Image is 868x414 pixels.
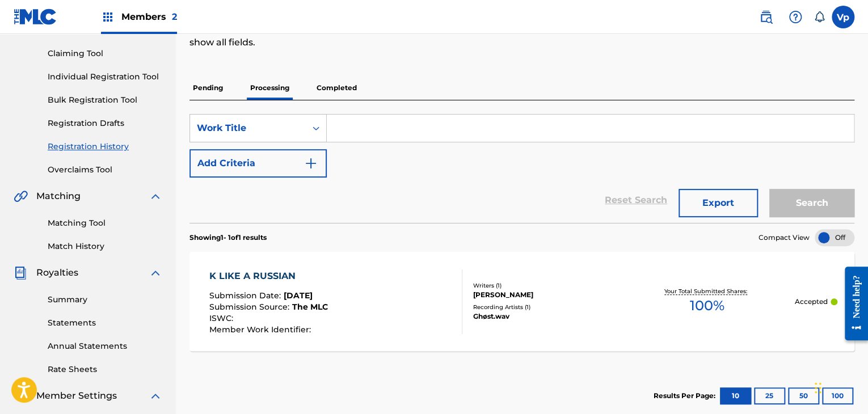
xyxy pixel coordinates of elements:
[654,391,718,401] p: Results Per Page:
[189,233,267,243] p: Showing 1 - 1 of 1 results
[690,295,724,316] span: 100 %
[172,11,177,22] span: 2
[789,10,802,24] img: help
[794,297,827,307] p: Accepted
[473,281,620,290] div: Writers ( 1 )
[664,287,750,295] p: Your Total Submitted Shares:
[832,6,854,28] div: User Menu
[284,290,313,301] span: [DATE]
[189,252,854,351] a: K LIKE A RUSSIANSubmission Date:[DATE]Submission Source:The MLCISWC:Member Work Identifier:Writer...
[189,149,327,178] button: Add Criteria
[679,189,758,217] button: Export
[48,94,162,106] a: Bulk Registration Tool
[759,233,810,243] span: Compact View
[759,10,773,24] img: search
[209,324,314,335] span: Member Work Identifier :
[754,387,785,404] button: 25
[788,387,819,404] button: 50
[313,76,360,100] p: Completed
[815,371,821,405] div: Drag
[48,364,162,375] a: Rate Sheets
[149,266,162,280] img: expand
[304,157,318,170] img: 9d2ae6d4665cec9f34b9.svg
[48,164,162,176] a: Overclaims Tool
[149,189,162,203] img: expand
[189,22,701,49] p: Updated information on an existing work will only show in the corresponding fields. New work subm...
[48,141,162,153] a: Registration History
[197,121,299,135] div: Work Title
[36,389,117,403] span: Member Settings
[48,117,162,129] a: Registration Drafts
[473,311,620,322] div: Ghøst.wav
[247,76,293,100] p: Processing
[48,217,162,229] a: Matching Tool
[189,76,226,100] p: Pending
[755,6,777,28] a: Public Search
[209,302,292,312] span: Submission Source :
[48,240,162,252] a: Match History
[36,266,78,280] span: Royalties
[189,114,854,223] form: Search Form
[101,10,115,24] img: Top Rightsholders
[720,387,751,404] button: 10
[48,294,162,306] a: Summary
[209,269,328,283] div: K LIKE A RUSSIAN
[209,313,236,323] span: ISWC :
[292,302,328,312] span: The MLC
[836,258,868,349] iframe: Resource Center
[48,71,162,83] a: Individual Registration Tool
[473,303,620,311] div: Recording Artists ( 1 )
[14,9,57,25] img: MLC Logo
[149,389,162,403] img: expand
[36,189,81,203] span: Matching
[814,11,825,23] div: Notifications
[14,266,27,280] img: Royalties
[48,317,162,329] a: Statements
[811,360,868,414] iframe: Chat Widget
[14,189,28,203] img: Matching
[784,6,807,28] div: Help
[209,290,284,301] span: Submission Date :
[48,48,162,60] a: Claiming Tool
[473,290,620,300] div: [PERSON_NAME]
[121,10,177,23] span: Members
[48,340,162,352] a: Annual Statements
